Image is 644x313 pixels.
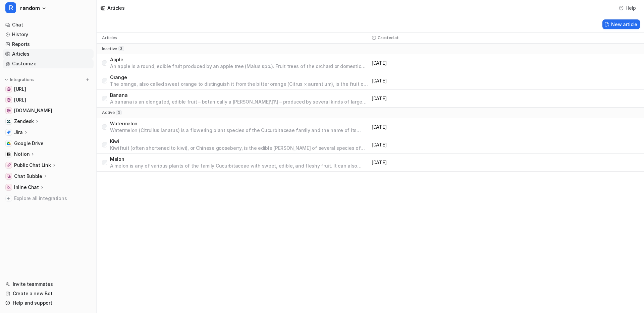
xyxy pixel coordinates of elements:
[107,4,125,11] div: Articles
[5,195,12,202] img: explore all integrations
[102,35,117,41] p: Articles
[3,40,94,49] a: Reports
[372,124,504,130] p: [DATE]
[5,2,16,13] span: R
[3,76,36,83] button: Integrations
[110,63,369,70] p: An apple is a round, edible fruit produced by an apple tree (Malus spp.). Fruit trees of the orch...
[7,152,11,156] img: Notion
[7,141,11,145] img: Google Drive
[3,106,94,115] a: www.evobike.se[DOMAIN_NAME]
[110,99,369,105] p: A banana is an elongated, edible fruit – botanically a [PERSON_NAME]\[1\] – produced by several k...
[14,173,42,180] p: Chat Bubble
[14,129,23,136] p: Jira
[3,49,94,59] a: Articles
[10,77,34,82] p: Integrations
[372,95,504,102] p: [DATE]
[4,77,9,82] img: expand menu
[3,95,94,105] a: docs.eesel.ai[URL]
[14,162,51,169] p: Public Chat Link
[102,46,117,52] p: inactive
[372,77,504,84] p: [DATE]
[20,3,40,13] span: random
[110,74,369,81] p: Orange
[7,163,11,167] img: Public Chat Link
[110,56,369,63] p: Apple
[602,19,640,29] button: New article
[3,84,94,94] a: www.eesel.ai[URL]
[14,86,26,92] span: [URL]
[14,97,26,103] span: [URL]
[14,151,30,158] p: Notion
[3,30,94,39] a: History
[110,127,369,134] p: Watermelon (Citrullus lanatus) is a flowering plant species of the Cucurbitaceae family and the n...
[118,46,124,51] span: 3
[85,77,90,82] img: menu_add.svg
[110,163,369,169] p: A melon is any of various plants of the family Cucurbitaceae with sweet, edible, and fleshy fruit...
[617,3,639,13] button: Help
[7,98,11,102] img: docs.eesel.ai
[7,119,11,123] img: Zendesk
[14,118,34,125] p: Zendesk
[116,110,122,115] span: 3
[14,184,39,191] p: Inline Chat
[110,81,369,87] p: The orange, also called sweet orange to distinguish it from the bitter orange (Citrus × aurantium...
[7,174,11,178] img: Chat Bubble
[7,109,11,113] img: www.evobike.se
[110,92,369,99] p: Banana
[3,279,94,289] a: Invite teammates
[3,289,94,298] a: Create a new Bot
[102,110,115,115] p: active
[3,298,94,308] a: Help and support
[14,193,91,204] span: Explore all integrations
[3,194,94,203] a: Explore all integrations
[3,20,94,29] a: Chat
[372,159,504,166] p: [DATE]
[110,145,369,151] p: Kiwifruit (often shortened to kiwi), or Chinese gooseberry, is the edible [PERSON_NAME] of severa...
[7,87,11,91] img: www.eesel.ai
[372,141,504,148] p: [DATE]
[7,185,11,189] img: Inline Chat
[110,120,369,127] p: Watermelon
[110,138,369,145] p: Kiwi
[378,35,399,41] p: Created at
[3,59,94,68] a: Customize
[110,156,369,163] p: Melon
[14,107,52,114] span: [DOMAIN_NAME]
[3,139,94,148] a: Google DriveGoogle Drive
[7,130,11,134] img: Jira
[14,140,44,147] span: Google Drive
[372,60,504,66] p: [DATE]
